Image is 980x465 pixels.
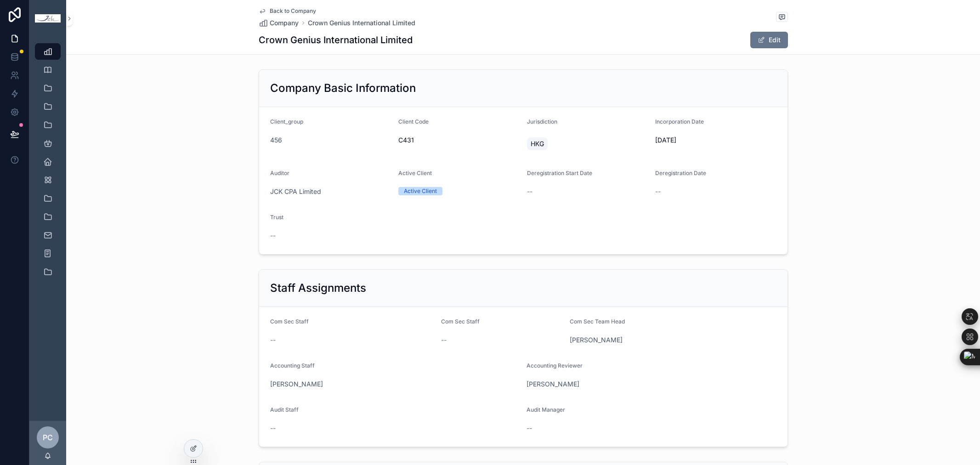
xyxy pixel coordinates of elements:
span: Auditor [270,170,289,176]
span: Company [270,18,299,28]
h2: Company Basic Information [270,81,416,96]
div: scrollable content [29,37,66,292]
span: -- [527,424,532,433]
span: -- [441,335,447,345]
span: Incorporation Date [655,118,704,125]
h2: Staff Assignments [270,281,366,295]
span: Client Code [398,118,429,125]
a: [PERSON_NAME] [270,380,323,389]
a: Back to Company [259,7,316,15]
span: Com Sec Staff [270,318,309,325]
span: HKG [531,139,544,148]
span: Client_group [270,118,303,125]
span: Jurisdiction [527,118,557,125]
span: -- [527,187,532,196]
a: 456 [270,136,282,145]
h1: Crown Genius International Limited [259,34,413,46]
span: [DATE] [655,136,776,145]
span: Accounting Reviewer [527,362,583,369]
span: Back to Company [270,7,316,15]
span: -- [270,424,276,433]
button: Edit [750,32,788,48]
span: PC [43,432,53,443]
span: -- [655,187,661,196]
div: Active Client [404,187,437,195]
span: Active Client [398,170,432,176]
span: -- [270,231,276,240]
span: Audit Staff [270,406,299,413]
a: [PERSON_NAME] [570,335,623,345]
a: [PERSON_NAME] [527,380,579,389]
span: Com Sec Staff [441,318,480,325]
span: Audit Manager [527,406,565,413]
span: -- [270,335,276,345]
span: Trust [270,214,283,221]
img: App logo [35,14,61,23]
span: C431 [398,136,520,145]
span: Deregistration Start Date [527,170,592,176]
a: JCK CPA Limited [270,187,321,196]
a: Crown Genius International Limited [308,18,415,28]
span: Accounting Staff [270,362,315,369]
a: Company [259,18,299,28]
span: Deregistration Date [655,170,706,176]
span: Com Sec Team Head [570,318,625,325]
